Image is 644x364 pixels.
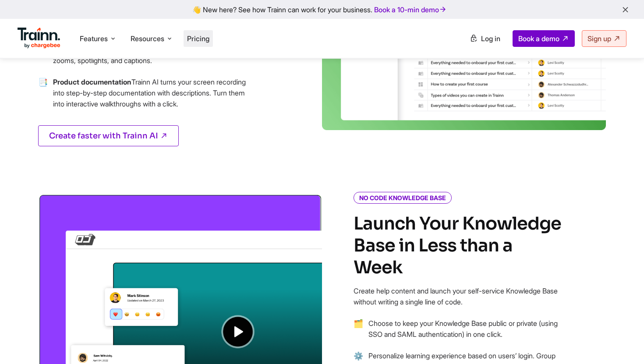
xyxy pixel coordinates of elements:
p: Trainn AI turns your screen recording into step-by-step documentation with descriptions. Turn the... [53,77,248,110]
a: Log in [464,31,506,46]
iframe: Chat Widget [600,322,644,364]
span: → [354,318,363,350]
a: Sign up [582,30,626,47]
i: NO CODE KNOWLEDGE BASE [354,192,452,204]
img: Trainn Logo [18,28,60,49]
p: Choose to keep your Knowledge Base public or private (using SSO and SAML authentication) in one c... [368,318,564,340]
span: Log in [481,34,500,43]
b: Product documentation [53,78,131,86]
a: Pricing [187,34,209,43]
span: → [38,77,48,120]
a: Create faster with Trainn AI [38,125,179,146]
a: Book a 10-min demo [372,4,449,16]
span: Sign up [587,34,611,43]
p: Create help content and launch your self-service Knowledge Base without writing a single line of ... [354,286,564,307]
div: 👋 New here? See how Trainn can work for your business. [5,5,639,14]
span: Features [80,34,108,43]
span: Book a demo [518,34,559,43]
a: Book a demo [513,30,575,47]
h2: Launch Your Knowledge Base in Less than a Week [354,213,564,279]
span: Resources [131,34,164,43]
